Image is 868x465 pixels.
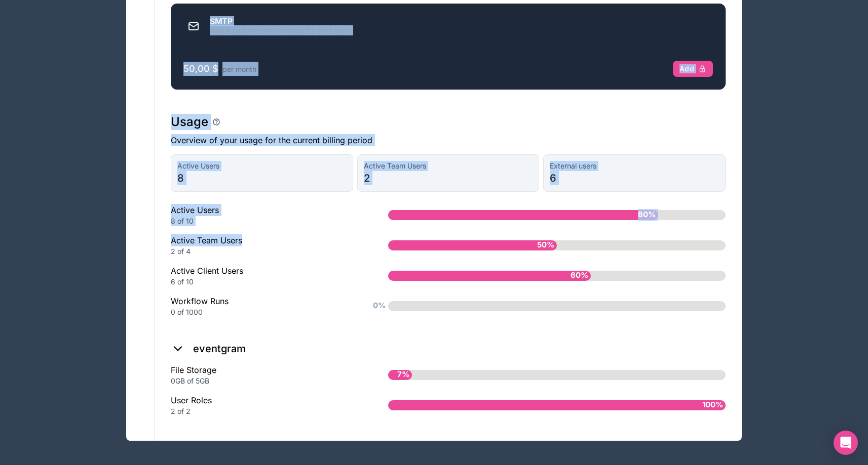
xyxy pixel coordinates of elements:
h1: Usage [171,114,208,130]
div: 0GB of 5GB [171,376,356,386]
span: Active Team Users [364,161,533,171]
span: 60% [568,267,591,284]
span: 0% [370,298,388,314]
button: Add [673,61,713,77]
div: 2 of 2 [171,406,356,416]
span: Active Users [177,161,347,171]
span: 80% [635,206,658,223]
div: 2 of 4 [171,246,356,257]
span: 8 [177,171,347,185]
h2: eventgram [193,342,246,356]
div: 6 of 10 [171,277,356,287]
div: Add [680,64,706,73]
div: Active Team Users [171,234,356,257]
span: 50,00 $ [183,63,218,74]
div: Open Intercom Messenger [834,431,858,455]
span: 6 [550,171,719,185]
div: File Storage [171,364,356,386]
span: per month [222,65,256,73]
span: 2 [364,171,533,185]
div: Add a custom email address for your team [210,25,351,35]
p: Overview of your usage for the current billing period [171,134,726,146]
div: Active Client Users [171,265,356,287]
div: User Roles [171,394,356,416]
div: SMTP [210,17,351,25]
div: 8 of 10 [171,216,356,226]
div: Workflow Runs [171,295,356,317]
span: 7% [395,366,412,383]
span: External users [550,161,719,171]
span: 100% [700,397,726,413]
span: 50% [535,237,557,253]
div: Active Users [171,204,356,226]
div: 0 of 1000 [171,307,356,317]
